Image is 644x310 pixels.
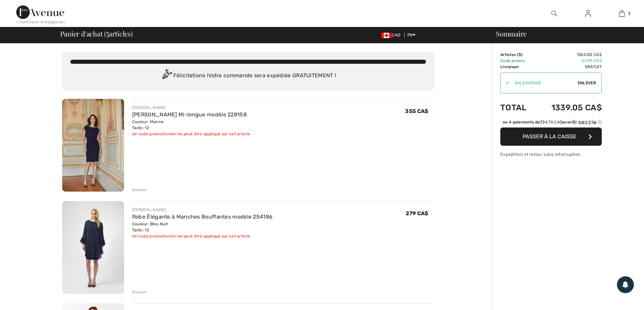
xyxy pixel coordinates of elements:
[619,9,625,18] img: Mon panier
[578,80,596,86] span: Enlever
[381,33,392,38] img: Canadian Dollar
[519,52,521,57] span: 5
[503,119,602,125] div: ou 4 paiements de avec
[132,289,147,295] div: Enlever
[500,96,535,119] td: Total
[535,96,602,119] td: 1339.05 CA$
[500,64,535,70] td: Livraison
[381,33,403,37] span: CAD
[535,64,602,70] td: Gratuit
[551,9,557,18] img: recherche
[500,151,602,158] div: Expédition et retour sans interruption
[160,69,173,83] img: Congratulation2.svg
[132,119,250,131] div: Couleur: Marine Taille: 12
[501,80,509,86] div: ✔
[523,133,576,140] span: Passer à la caisse
[535,52,602,58] td: 1362.00 CA$
[500,52,535,58] td: Articles ( )
[70,69,426,83] div: Félicitations ! Votre commande sera expédiée GRATUITEMENT !
[62,99,124,192] img: Robe Fourreau Mi-longue modèle 228158
[106,29,109,37] span: 5
[628,10,630,17] span: 5
[540,120,562,124] span: 334.76 CA$
[62,201,124,294] img: Robe Élégante à Manches Bouffantes modèle 254186
[132,207,272,213] div: [PERSON_NAME]
[488,30,640,37] div: Sommaire
[132,233,272,239] div: Un code promotionnel ne peut être appliqué sur cet article
[132,131,250,137] div: Un code promotionnel ne peut être appliqué sur cet article
[500,119,602,128] div: ou 4 paiements de334.76 CA$avecSezzle Cliquez pour en savoir plus sur Sezzle
[16,19,65,25] div: < Continuer à magasiner
[500,58,535,64] td: Code promo
[605,9,638,18] a: 5
[580,9,596,18] a: Se connecter
[132,187,147,193] div: Enlever
[509,73,578,93] input: Code promo
[132,214,272,220] a: Robe Élégante à Manches Bouffantes modèle 254186
[132,221,272,233] div: Couleur: Bleu Nuit Taille: 12
[132,111,247,118] a: [PERSON_NAME] Mi-longue modèle 228158
[535,58,602,64] td: -22.95 CA$
[132,105,250,111] div: [PERSON_NAME]
[500,128,602,146] button: Passer à la caisse
[16,5,64,19] img: 1ère Avenue
[406,210,428,217] span: 279 CA$
[585,9,591,18] img: Mes infos
[407,33,416,37] span: FR
[405,108,428,114] span: 355 CA$
[60,30,133,37] span: Panier d'achat ( articles)
[572,119,596,125] img: Sezzle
